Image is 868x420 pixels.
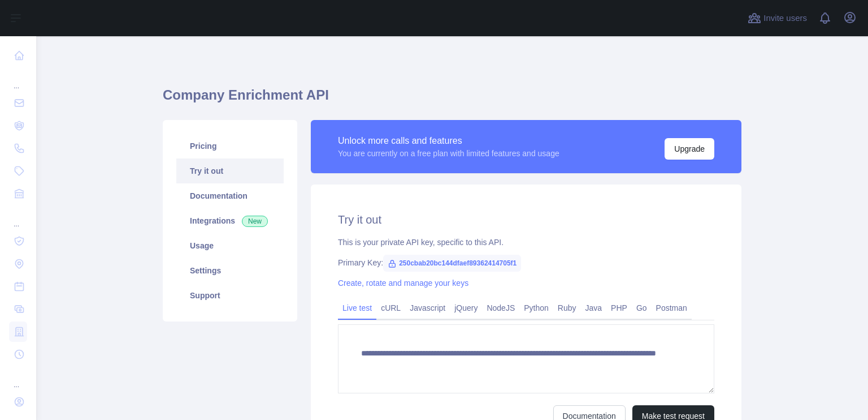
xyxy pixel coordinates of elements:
a: Postman [652,299,692,317]
a: Go [632,299,652,317]
a: Java [581,299,607,317]
div: Primary Key: [338,257,714,268]
a: Try it out [176,158,284,183]
span: Invite users [763,12,807,25]
a: Pricing [176,134,284,158]
div: ... [9,206,27,229]
h2: Try it out [338,212,714,228]
a: Integrations New [176,208,284,233]
button: Invite users [745,9,809,27]
a: cURL [376,299,405,317]
span: New [242,216,268,227]
a: Support [176,283,284,308]
div: ... [9,68,27,91]
a: jQuery [450,299,482,317]
a: Javascript [405,299,450,317]
a: Documentation [176,183,284,208]
a: Ruby [553,299,581,317]
a: PHP [606,299,632,317]
a: Live test [338,299,376,317]
h1: Company Enrichment API [163,86,741,113]
a: Create, rotate and manage your keys [338,278,468,288]
span: 250cbab20bc144dfaef89362414705f1 [383,255,521,272]
a: Python [519,299,553,317]
div: ... [9,367,27,389]
a: Settings [176,258,284,283]
a: Usage [176,233,284,258]
div: You are currently on a free plan with limited features and usage [338,148,559,159]
div: This is your private API key, specific to this API. [338,237,714,248]
button: Upgrade [665,138,714,160]
a: NodeJS [482,299,519,317]
div: Unlock more calls and features [338,134,559,148]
